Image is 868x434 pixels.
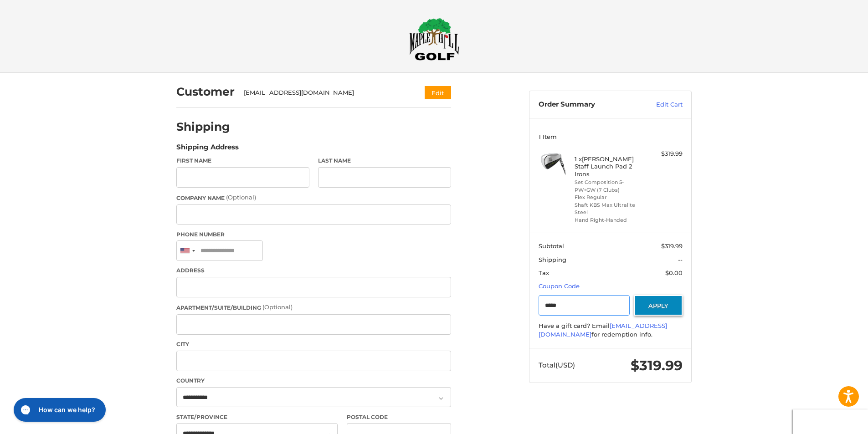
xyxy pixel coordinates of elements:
[425,86,451,99] button: Edit
[539,100,637,109] h3: Order Summary
[634,295,683,316] button: Apply
[539,133,683,140] h3: 1 Item
[575,201,644,216] li: Shaft KBS Max Ultralite Steel
[244,88,407,97] div: [EMAIL_ADDRESS][DOMAIN_NAME]
[665,269,683,276] span: $0.00
[637,100,683,109] a: Edit Cart
[793,409,868,434] iframe: Google Customer Reviews
[539,256,566,263] span: Shipping
[539,322,683,339] div: Have a gift card? Email for redemption info.
[539,295,630,316] input: Gift Certificate or Coupon Code
[176,413,338,421] label: State/Province
[631,357,683,374] span: $319.99
[176,230,451,239] label: Phone Number
[226,194,256,201] small: (Optional)
[347,413,452,421] label: Postal Code
[647,149,683,158] div: $319.99
[176,193,451,202] label: Company Name
[318,157,451,165] label: Last Name
[176,340,451,348] label: City
[177,241,198,260] div: United States: +1
[539,269,549,276] span: Tax
[409,18,459,61] img: Maple Hill Golf
[575,155,644,178] h4: 1 x [PERSON_NAME] Staff Launch Pad 2 Irons
[176,377,451,385] label: Country
[176,142,239,157] legend: Shipping Address
[176,303,451,312] label: Apartment/Suite/Building
[575,194,644,201] li: Flex Regular
[176,85,235,99] h2: Customer
[176,120,230,134] h2: Shipping
[575,216,644,224] li: Hand Right-Handed
[678,256,683,263] span: --
[176,157,309,165] label: First Name
[539,361,575,369] span: Total (USD)
[661,242,683,250] span: $319.99
[539,242,564,250] span: Subtotal
[9,395,108,425] iframe: Gorgias live chat messenger
[575,179,644,194] li: Set Composition 5-PW+GW (7 Clubs)
[176,266,451,275] label: Address
[262,303,293,311] small: (Optional)
[539,282,580,290] a: Coupon Code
